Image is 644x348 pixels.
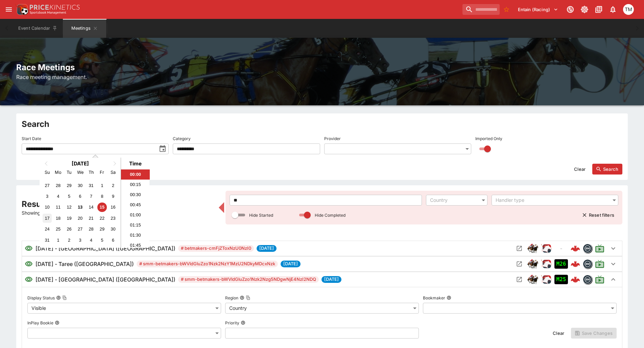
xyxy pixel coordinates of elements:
button: Toggle light/dark mode [578,3,591,16]
div: Choose Monday, August 11th, 2025 [54,203,63,212]
button: Copy To Clipboard [62,295,67,300]
li: 01:00 [121,210,150,220]
li: 00:45 [121,200,150,210]
h6: [DATE] - Taree ([GEOGRAPHIC_DATA]) [35,260,134,268]
div: Choose Tuesday, July 29th, 2025 [65,181,74,190]
button: Event Calendar [14,19,62,38]
div: Choose Tuesday, August 19th, 2025 [65,214,74,223]
img: racing.png [541,274,552,285]
p: Region [225,295,238,301]
div: Choose Monday, July 28th, 2025 [54,181,63,190]
svg: Live [595,259,604,269]
button: Documentation [593,3,605,16]
img: logo-cerberus--red.svg [571,244,580,253]
div: Choose Friday, August 29th, 2025 [97,224,106,234]
svg: Visible [25,275,33,284]
p: Display Status [27,295,55,301]
button: Next Month [110,158,121,169]
div: horse_racing [527,274,538,285]
div: Wednesday [75,168,85,177]
div: Choose Saturday, August 23rd, 2025 [109,214,118,223]
div: Handler type [496,197,607,204]
svg: Visible [25,260,33,268]
div: ParallelRacing Handler [541,259,552,269]
p: Showing 3 of 55 results [22,209,215,216]
span: [DATE] [321,276,341,283]
div: Choose Monday, August 25th, 2025 [54,224,63,234]
button: Clear [549,328,568,339]
div: Choose Saturday, August 9th, 2025 [109,192,118,201]
svg: Live [595,275,604,284]
div: Choose Friday, August 8th, 2025 [97,192,106,201]
div: Choose Tuesday, September 2nd, 2025 [65,236,74,245]
div: Choose Thursday, August 21st, 2025 [87,214,96,223]
button: Tristan Matheson [621,2,636,17]
img: betmakers.png [583,275,592,284]
img: PriceKinetics [30,5,80,10]
div: Choose Wednesday, August 13th, 2025 [75,203,85,212]
p: Hide Started [249,212,273,218]
div: horse_racing [527,259,538,269]
div: betmakers [583,244,592,253]
div: Choose Sunday, August 17th, 2025 [43,214,52,223]
div: ParallelRacing Handler [541,274,552,285]
div: Choose Wednesday, July 30th, 2025 [75,181,85,190]
button: Open Meeting [514,274,525,285]
h6: [DATE] - [GEOGRAPHIC_DATA] ([GEOGRAPHIC_DATA]) [35,275,175,284]
img: logo-cerberus--red.svg [571,259,580,269]
div: Friday [97,168,106,177]
div: Sunday [43,168,52,177]
button: Meetings [63,19,106,38]
div: Choose Sunday, August 31st, 2025 [43,236,52,245]
h2: Race Meetings [16,62,628,73]
div: Saturday [109,168,118,177]
button: Select Tenant [514,4,562,15]
svg: Live [595,244,604,253]
p: Start Date [22,136,41,141]
img: racing.png [541,259,552,269]
img: betmakers.png [583,244,592,253]
button: Open Meeting [514,259,525,269]
p: Provider [324,136,341,141]
div: Choose Saturday, August 2nd, 2025 [109,181,118,190]
div: horse_racing [527,243,538,254]
div: Tuesday [65,168,74,177]
div: Choose Sunday, July 27th, 2025 [43,181,52,190]
button: InPlay Bookie [55,320,59,325]
button: Bookmaker [447,295,451,300]
span: # smm-betmakers-bWVldGluZzo1Nzk2NzY1MzU2NDkyMDcxNzk [137,261,278,267]
img: horse_racing.png [527,259,538,269]
div: Choose Thursday, July 31st, 2025 [87,181,96,190]
div: Choose Thursday, August 28th, 2025 [87,224,96,234]
div: Tristan Matheson [623,4,634,15]
span: # smm-betmakers-bWVldGluZzo1Nzk2Nzg5NDgwNjE4NzI2NDQ [178,276,319,283]
div: No Jetbet [554,244,568,253]
div: betmakers [583,259,592,269]
div: Choose Saturday, September 6th, 2025 [109,236,118,245]
div: Time [123,160,148,167]
div: Choose Friday, August 22nd, 2025 [97,214,106,223]
button: Copy To Clipboard [246,295,251,300]
div: Country [225,303,419,314]
div: Choose Wednesday, September 3rd, 2025 [75,236,85,245]
div: Choose Monday, September 1st, 2025 [54,236,63,245]
li: 01:30 [121,230,150,240]
li: 00:30 [121,190,150,200]
div: Choose Saturday, August 30th, 2025 [109,224,118,234]
div: Choose Saturday, August 16th, 2025 [109,203,118,212]
p: Bookmaker [423,295,445,301]
li: 00:00 [121,169,150,180]
div: Choose Sunday, August 24th, 2025 [43,224,52,234]
button: Priority [241,320,245,325]
button: Connected to PK [564,3,576,16]
div: Month August, 2025 [42,180,118,246]
button: No Bookmarks [501,4,512,15]
li: 00:15 [121,180,150,190]
div: Choose Friday, August 1st, 2025 [97,181,106,190]
button: Reset filters [578,210,618,220]
button: open drawer [3,3,15,16]
div: Choose Sunday, August 3rd, 2025 [43,192,52,201]
button: Search [592,164,622,175]
div: Imported to Jetbet as UNCONFIRMED [554,275,568,284]
div: Choose Date and Time [40,158,149,248]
